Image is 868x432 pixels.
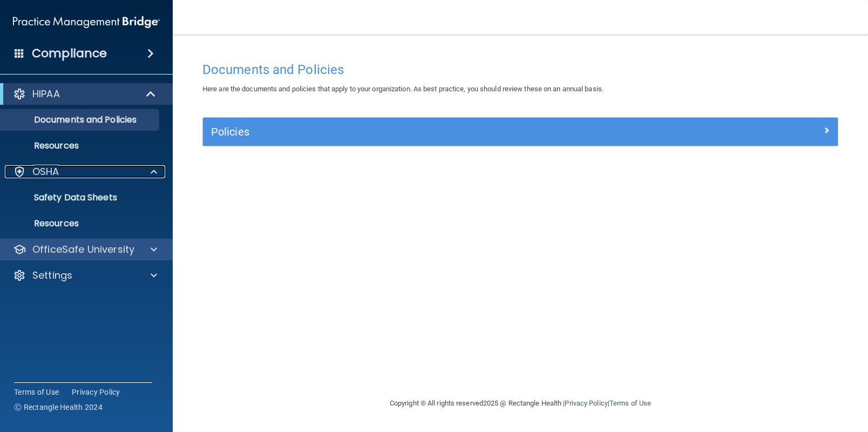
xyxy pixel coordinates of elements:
[14,402,103,413] span: Ⓒ Rectangle Health 2024
[323,386,717,421] div: Copyright © All rights reserved 2025 @ Rectangle Health | |
[72,387,120,397] a: Privacy Policy
[32,87,60,100] p: HIPAA
[7,114,154,125] p: Documents and Policies
[13,87,157,100] a: HIPAA
[13,243,157,256] a: OfficeSafe University
[13,165,157,178] a: OSHA
[32,243,134,256] p: OfficeSafe University
[609,399,651,407] a: Terms of Use
[7,192,154,203] p: Safety Data Sheets
[202,85,603,93] span: Here are the documents and policies that apply to your organization. As best practice, you should...
[565,399,607,407] a: Privacy Policy
[32,46,107,61] h4: Compliance
[7,140,154,151] p: Resources
[32,269,72,282] p: Settings
[7,218,154,229] p: Resources
[202,63,838,77] h4: Documents and Policies
[14,387,59,397] a: Terms of Use
[211,126,671,138] h5: Policies
[13,269,157,282] a: Settings
[32,165,59,178] p: OSHA
[13,11,160,33] img: PMB logo
[211,123,830,140] a: Policies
